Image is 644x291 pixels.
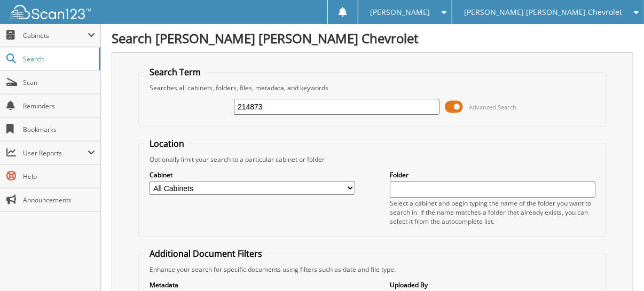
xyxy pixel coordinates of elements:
span: Cabinets [23,31,88,40]
span: [PERSON_NAME] [PERSON_NAME] Chevrolet [464,9,622,15]
label: Cabinet [150,170,355,179]
span: Scan [23,78,95,87]
span: Help [23,172,95,181]
label: Metadata [150,280,355,289]
img: scan123-logo-white.svg [11,5,91,19]
legend: Location [144,138,190,150]
span: Search [23,54,93,64]
div: Enhance your search for specific documents using filters such as date and file type. [144,265,601,274]
legend: Search Term [144,66,206,78]
div: Optionally limit your search to a particular cabinet or folder [144,155,601,164]
iframe: Chat Widget [591,240,644,291]
span: User Reports [23,148,88,158]
span: Advanced Search [469,103,516,111]
div: Select a cabinet and begin typing the name of the folder you want to search in. If the name match... [390,199,595,226]
span: Announcements [23,195,95,205]
h1: Search [PERSON_NAME] [PERSON_NAME] Chevrolet [112,29,633,47]
div: Searches all cabinets, folders, files, metadata, and keywords [144,83,601,92]
legend: Additional Document Filters [144,248,268,259]
span: [PERSON_NAME] [370,9,430,15]
span: Reminders [23,101,95,111]
label: Uploaded By [390,280,595,289]
span: Bookmarks [23,125,95,134]
label: Folder [390,170,595,179]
